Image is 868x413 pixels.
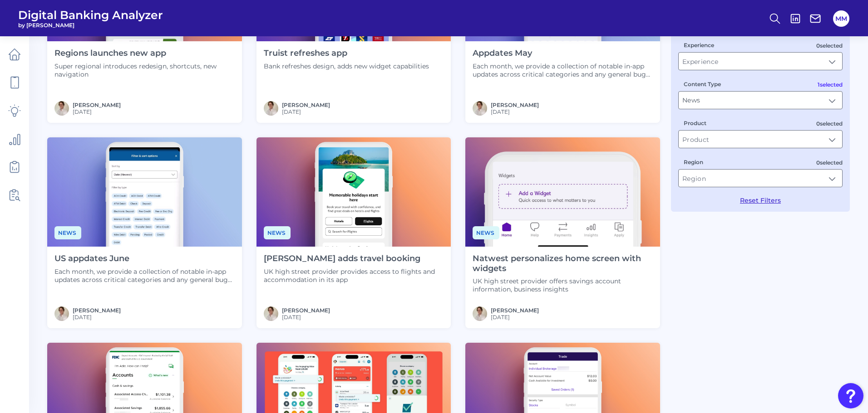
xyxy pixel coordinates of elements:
h4: [PERSON_NAME] adds travel booking [264,254,444,264]
h4: Regions launches new app [54,49,235,58]
span: [DATE] [491,108,539,115]
p: UK high street provider offers savings account information, business insights [473,277,653,293]
label: Experience [684,42,714,49]
span: News [264,226,291,239]
img: MIchael McCaw [54,101,69,116]
img: MIchael McCaw [264,306,278,321]
a: [PERSON_NAME] [282,102,330,108]
label: Product [684,120,706,126]
button: Reset Filters [740,196,781,204]
span: News [473,226,499,239]
span: News [54,226,81,239]
span: [DATE] [73,314,121,321]
span: [DATE] [73,108,121,115]
p: Each month, we provide a collection of notable in-app updates across critical categories and any ... [473,62,653,78]
a: [PERSON_NAME] [491,102,539,108]
img: Appdates - Phone (8).png [47,137,242,247]
a: [PERSON_NAME] [491,307,539,314]
h4: US appdates June [54,254,235,264]
p: Each month, we provide a collection of notable in-app updates across critical categories and any ... [54,267,235,284]
img: MIchael McCaw [473,101,487,116]
a: News [473,228,499,237]
a: News [264,228,291,237]
label: Content Type [684,81,721,87]
img: MIchael McCaw [264,101,278,116]
img: MIchael McCaw [473,306,487,321]
button: MM [833,10,849,27]
p: Super regional introduces redesign, shortcuts, new navigation [54,62,235,78]
h4: Natwest personalizes home screen with widgets [473,254,653,273]
p: Bank refreshes design, adds new widget capabilities [264,62,429,70]
h4: Truist refreshes app [264,49,429,58]
a: [PERSON_NAME] [282,307,330,314]
h4: Appdates May [473,49,653,58]
button: Open Resource Center [838,383,863,408]
a: [PERSON_NAME] [73,102,121,108]
a: [PERSON_NAME] [73,307,121,314]
img: News - Phone Mega Zoom In.png [465,137,660,247]
label: Region [684,159,703,165]
span: by [PERSON_NAME] [18,22,163,29]
input: Experience [679,53,842,70]
a: News [54,228,81,237]
p: UK high street provider provides access to flights and accommodation in its app [264,267,444,284]
span: [DATE] [282,314,330,321]
span: [DATE] [491,314,539,321]
input: Product [679,131,842,148]
input: Region [679,170,842,187]
span: Digital Banking Analyzer [18,8,163,22]
img: News - Phone (27).png [256,137,451,247]
span: [DATE] [282,108,330,115]
img: MIchael McCaw [54,306,69,321]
